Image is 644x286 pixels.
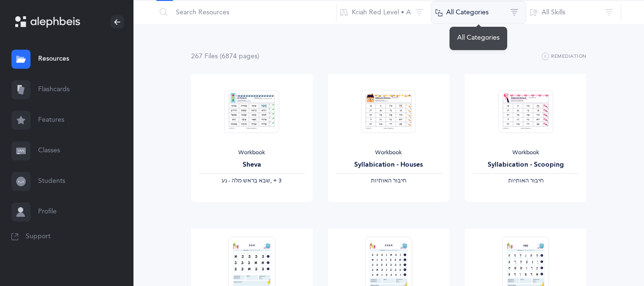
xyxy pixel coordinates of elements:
[215,53,218,60] span: s
[225,90,279,133] img: Sheva-Workbook-Red_EN_thumbnail_1754012358.png
[526,1,621,24] button: All Skills
[156,1,337,24] input: Search Resources
[199,160,305,170] div: Sheva
[472,149,579,157] div: Workbook
[199,177,305,185] div: ‪, + 3‬
[431,1,526,24] button: All Categories
[336,149,442,157] div: Workbook
[450,27,507,50] div: All Categories
[336,160,442,170] div: Syllabication - Houses
[596,238,633,275] iframe: Drift Widget Chat Controller
[220,53,259,60] span: (6874 page )
[199,149,305,157] div: Workbook
[336,1,431,24] button: Kriah Red Level • A
[255,53,257,60] span: s
[472,160,579,170] div: Syllabication - Scooping
[26,232,51,242] span: Support
[191,53,218,60] span: 267 File
[361,90,416,133] img: Syllabication-Workbook-Level-1-EN_Red_Houses_thumbnail_1741114032.png
[498,90,553,133] img: Syllabication-Workbook-Level-1-EN_Red_Scooping_thumbnail_1741114434.png
[508,177,543,184] span: ‫חיבור האותיות‬
[371,177,406,184] span: ‫חיבור האותיות‬
[542,51,587,63] button: Remediation
[222,177,270,184] span: ‫שבא בראש מלה - נע‬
